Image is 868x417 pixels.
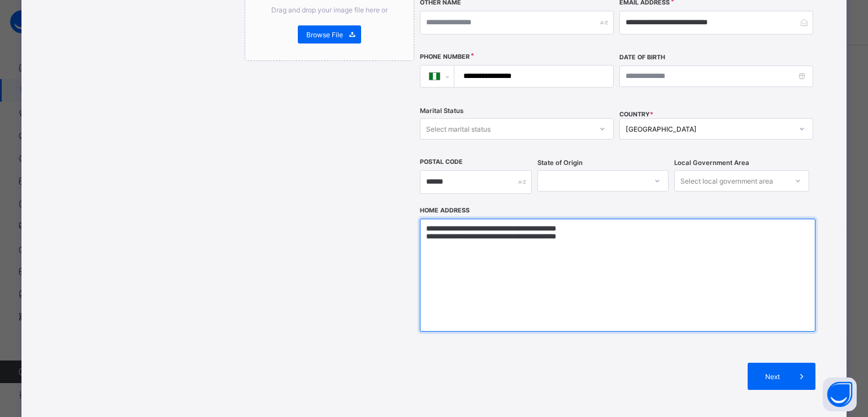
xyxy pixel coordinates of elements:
div: Select marital status [426,118,491,140]
button: Open asap [823,377,857,411]
span: Browse File [306,31,343,39]
span: State of Origin [537,159,583,167]
span: Drag and drop your image file here or [271,6,388,14]
div: [GEOGRAPHIC_DATA] [626,125,792,133]
span: Local Government Area [674,159,749,167]
span: COUNTRY [619,111,653,118]
label: Postal Code [420,158,463,166]
label: Phone Number [420,53,470,60]
label: Home Address [420,207,470,214]
span: Next [756,372,788,381]
div: Select local government area [680,170,773,192]
span: Marital Status [420,107,463,115]
label: Date of Birth [619,54,665,61]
